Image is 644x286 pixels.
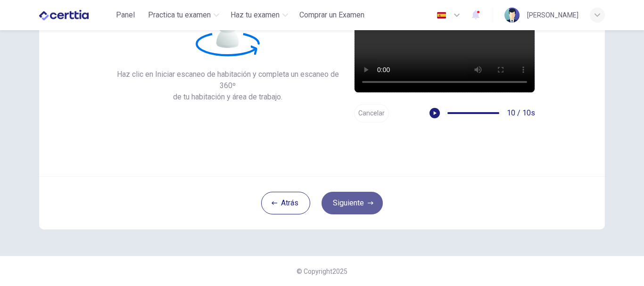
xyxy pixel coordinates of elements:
img: es [436,12,447,19]
button: Panel [110,7,140,24]
span: Practica tu examen [148,9,211,21]
span: de tu habitación y área de trabajo. [109,91,347,103]
span: Comprar un Examen [299,9,364,21]
span: Haz tu examen [231,9,280,21]
div: [PERSON_NAME] [527,9,578,21]
button: Atrás [261,192,310,214]
button: Practica tu examen [144,7,223,24]
span: Haz clic en Iniciar escaneo de habitación y completa un escaneo de 360º [109,69,347,91]
button: Cancelar [354,104,389,123]
button: Siguiente [322,192,383,214]
button: Haz tu examen [227,7,292,24]
img: CERTTIA logo [39,6,89,25]
img: Profile picture [504,8,520,23]
span: © Copyright 2025 [297,268,347,275]
button: Comprar un Examen [296,7,368,24]
span: 10 / 10s [507,107,535,119]
span: Panel [116,9,135,21]
a: CERTTIA logo [39,6,110,25]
